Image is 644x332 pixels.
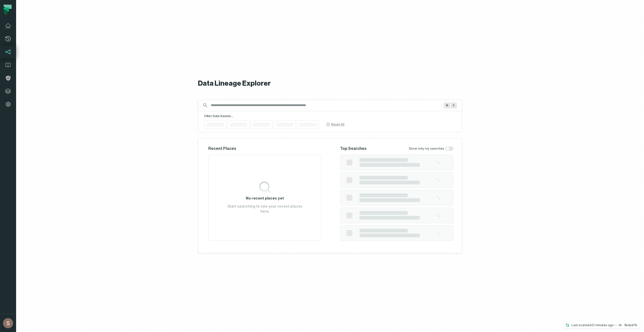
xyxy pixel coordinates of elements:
button: Last scanned[DATE] 2:45:14 PM1bcbd7b [562,322,640,328]
relative-time: Sep 18, 2025, 2:45 PM GMT+3 [591,323,614,327]
p: Last scanned [572,323,614,328]
h4: 1bcbd7b [624,324,637,327]
span: Press ⌘ + K to focus the search bar [451,103,457,108]
span: Press ⌘ + K to focus the search bar [444,103,450,108]
h1: Data Lineage Explorer [198,79,462,88]
img: avatar of Shay Gafniel [3,318,13,328]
